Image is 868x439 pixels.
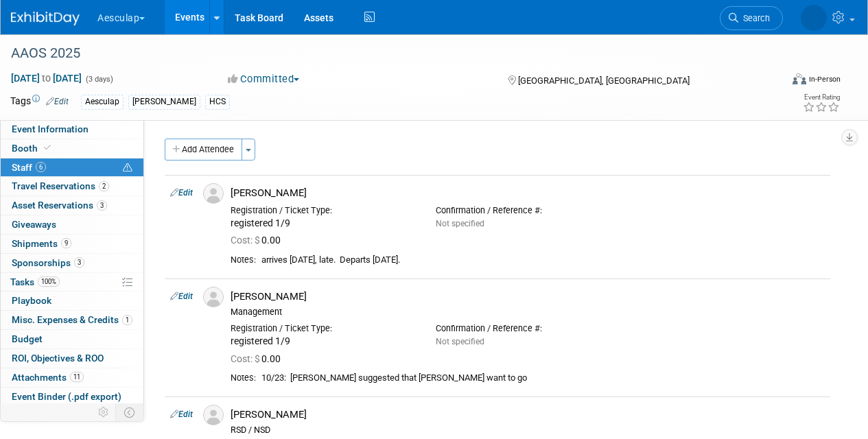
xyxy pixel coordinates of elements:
[12,353,104,364] span: ROI, Objectives & ROO
[803,94,840,101] div: Event Rating
[128,95,200,109] div: [PERSON_NAME]
[231,353,261,364] span: Cost: $
[1,139,143,158] a: Booth
[1,120,143,139] a: Event Information
[81,95,124,109] div: Aesculap
[801,5,827,31] img: Linda Zeller
[231,408,825,421] div: [PERSON_NAME]
[1,349,143,368] a: ROI, Objectives & ROO
[231,307,825,318] div: Management
[116,403,144,421] td: Toggle Event Tabs
[84,75,113,84] span: (3 days)
[436,219,484,228] span: Not specified
[1,330,143,348] a: Budget
[74,257,84,268] span: 3
[231,235,286,246] span: 0.00
[518,75,690,86] span: [GEOGRAPHIC_DATA], [GEOGRAPHIC_DATA]
[97,200,107,211] span: 3
[10,276,60,287] span: Tasks
[122,315,132,325] span: 1
[46,97,69,106] a: Edit
[92,403,116,421] td: Personalize Event Tab Strip
[1,215,143,234] a: Giveaways
[223,72,305,86] button: Committed
[1,158,143,177] a: Staff6
[205,95,230,109] div: HCS
[1,177,143,195] a: Travel Reservations2
[170,188,193,198] a: Edit
[231,187,825,200] div: [PERSON_NAME]
[203,405,224,425] img: Associate-Profile-5.png
[61,238,71,248] span: 9
[231,425,825,436] div: RSD / NSD
[436,337,484,346] span: Not specified
[1,368,143,387] a: Attachments11
[1,311,143,329] a: Misc. Expenses & Credits1
[231,217,415,230] div: registered 1/9
[1,235,143,253] a: Shipments9
[231,335,415,348] div: registered 1/9
[231,254,256,265] div: Notes:
[12,219,56,230] span: Giveaways
[10,72,82,84] span: [DATE] [DATE]
[1,292,143,310] a: Playbook
[12,391,121,402] span: Event Binder (.pdf export)
[123,162,132,174] span: Potential Scheduling Conflict -- at least one attendee is tagged in another overlapping event.
[12,333,43,344] span: Budget
[170,410,193,419] a: Edit
[1,388,143,406] a: Event Binder (.pdf export)
[6,41,770,66] div: AAOS 2025
[203,183,224,204] img: Associate-Profile-5.png
[38,276,60,287] span: 100%
[165,139,242,161] button: Add Attendee
[203,287,224,307] img: Associate-Profile-5.png
[12,238,71,249] span: Shipments
[231,372,256,383] div: Notes:
[12,314,132,325] span: Misc. Expenses & Credits
[261,372,825,384] div: 10/23: [PERSON_NAME] suggested that [PERSON_NAME] want to go
[40,73,53,84] span: to
[720,6,783,30] a: Search
[70,372,84,382] span: 11
[12,372,84,383] span: Attachments
[231,353,286,364] span: 0.00
[436,205,620,216] div: Confirmation / Reference #:
[231,323,415,334] div: Registration / Ticket Type:
[44,144,51,152] i: Booth reservation complete
[170,292,193,301] a: Edit
[1,196,143,215] a: Asset Reservations3
[808,74,841,84] div: In-Person
[12,257,84,268] span: Sponsorships
[793,73,806,84] img: Format-Inperson.png
[12,200,107,211] span: Asset Reservations
[36,162,46,172] span: 6
[261,254,825,266] div: arrives [DATE], late. Departs [DATE].
[1,254,143,272] a: Sponsorships3
[99,181,109,191] span: 2
[231,205,415,216] div: Registration / Ticket Type:
[12,123,89,134] span: Event Information
[231,235,261,246] span: Cost: $
[12,180,109,191] span: Travel Reservations
[1,273,143,292] a: Tasks100%
[719,71,841,92] div: Event Format
[12,143,54,154] span: Booth
[12,295,51,306] span: Playbook
[11,12,80,25] img: ExhibitDay
[436,323,620,334] div: Confirmation / Reference #:
[738,13,770,23] span: Search
[231,290,825,303] div: [PERSON_NAME]
[10,94,69,110] td: Tags
[12,162,46,173] span: Staff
